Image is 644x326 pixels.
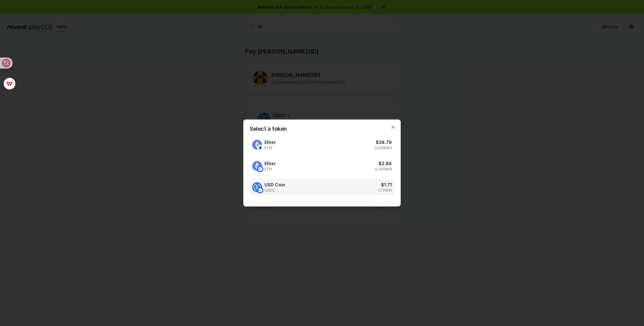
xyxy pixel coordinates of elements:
img: USD Coin [252,182,262,192]
p: 0.000619 [375,167,392,172]
span: ETH [264,145,276,150]
span: USD Coin [264,181,285,188]
h3: $ 38.79 [376,139,392,145]
span: Ether [264,139,276,145]
img: Ether [257,166,263,172]
p: 0.008353 [375,145,392,150]
img: USD Coin [257,187,263,193]
img: Ether [257,145,263,151]
span: USDC [264,188,285,193]
h3: $ 1.71 [381,181,392,188]
img: Ether [252,140,262,149]
span: Ether [264,160,276,167]
h2: Select a token [250,126,394,132]
h3: $ 2.88 [379,160,392,167]
p: 1.711641 [378,188,392,193]
span: ETH [264,167,276,172]
img: Ether [252,161,262,171]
